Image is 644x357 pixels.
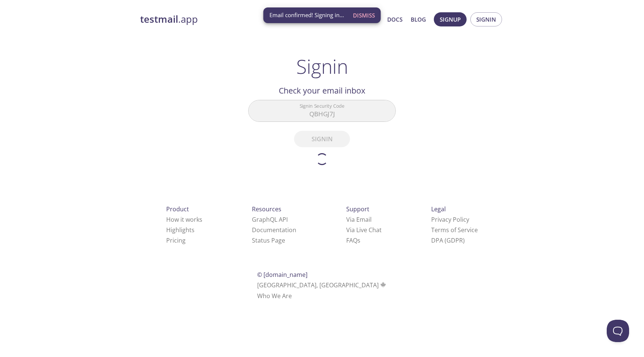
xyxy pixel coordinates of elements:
iframe: Help Scout Beacon - Open [607,320,629,342]
a: Highlights [166,226,195,234]
span: © [DOMAIN_NAME] [257,271,307,279]
h1: Signin [296,55,348,78]
a: testmail.app [140,13,315,26]
span: Product [166,205,189,213]
span: Dismiss [353,10,375,20]
a: DPA (GDPR) [431,236,465,244]
span: Signup [440,15,461,24]
a: Status Page [252,236,285,244]
a: How it works [166,215,202,224]
a: Via Email [346,215,372,224]
span: Support [346,205,369,213]
a: Blog [411,15,426,24]
span: Legal [431,205,446,213]
a: Documentation [252,226,296,234]
a: Pricing [166,236,186,244]
a: GraphQL API [252,215,288,224]
span: Resources [252,205,281,213]
h2: Check your email inbox [248,84,396,97]
a: Privacy Policy [431,215,469,224]
a: FAQ [346,236,360,244]
a: Terms of Service [431,226,478,234]
span: Signin [476,15,496,24]
button: Signin [470,12,502,26]
a: Who We Are [257,292,292,300]
button: Dismiss [350,8,378,22]
span: [GEOGRAPHIC_DATA], [GEOGRAPHIC_DATA] [257,281,387,289]
a: Docs [387,15,402,24]
span: Email confirmed! Signing in... [269,11,344,19]
button: Signup [434,12,467,26]
strong: testmail [140,13,178,26]
span: s [357,236,360,244]
a: Via Live Chat [346,226,382,234]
